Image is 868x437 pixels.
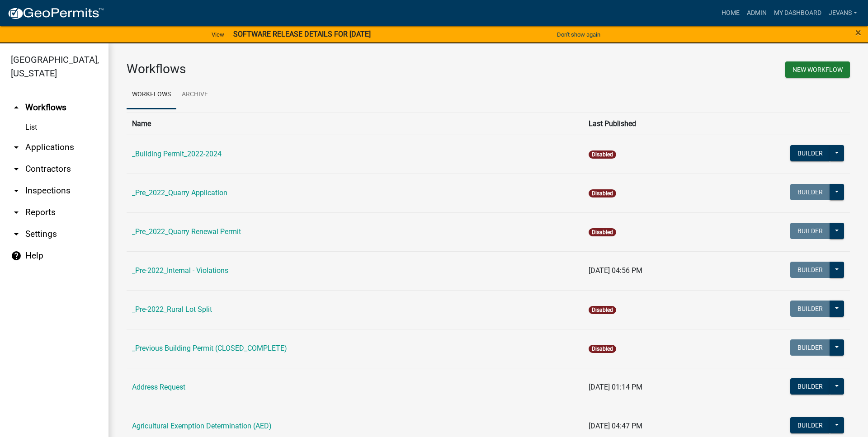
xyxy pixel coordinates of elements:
[790,301,830,317] button: Builder
[770,5,825,22] a: My Dashboard
[11,102,22,113] i: arrow_drop_up
[790,417,830,433] button: Builder
[127,61,481,77] h3: Workflows
[790,339,830,356] button: Builder
[11,185,22,196] i: arrow_drop_down
[176,80,213,109] a: Archive
[553,27,604,42] button: Don't show again
[589,306,616,314] span: Disabled
[589,422,642,430] span: [DATE] 04:47 PM
[790,262,830,278] button: Builder
[589,189,616,197] span: Disabled
[790,184,830,200] button: Builder
[11,207,22,218] i: arrow_drop_down
[132,344,287,352] a: _Previous Building Permit (CLOSED_COMPLETE)
[589,150,616,159] span: Disabled
[132,188,227,197] a: _Pre_2022_Quarry Application
[743,5,770,22] a: Admin
[589,383,642,391] span: [DATE] 01:14 PM
[11,142,22,153] i: arrow_drop_down
[790,378,830,395] button: Builder
[127,113,583,135] th: Name
[11,164,22,174] i: arrow_drop_down
[825,5,861,22] a: jevans
[855,26,861,39] span: ×
[132,383,185,391] a: Address Request
[132,422,272,430] a: Agricultural Exemption Determination (AED)
[790,145,830,161] button: Builder
[589,266,642,275] span: [DATE] 04:56 PM
[583,113,716,135] th: Last Published
[11,229,22,240] i: arrow_drop_down
[785,61,850,78] button: New Workflow
[589,228,616,236] span: Disabled
[855,27,861,38] button: Close
[589,345,616,353] span: Disabled
[208,27,228,42] a: View
[132,227,241,236] a: _Pre_2022_Quarry Renewal Permit
[11,250,22,261] i: help
[790,223,830,239] button: Builder
[132,150,222,158] a: _Building Permit_2022-2024
[233,30,371,38] strong: SOFTWARE RELEASE DETAILS FOR [DATE]
[132,305,212,314] a: _Pre-2022_Rural Lot Split
[132,266,228,275] a: _Pre-2022_Internal - Violations
[718,5,743,22] a: Home
[127,80,176,109] a: Workflows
